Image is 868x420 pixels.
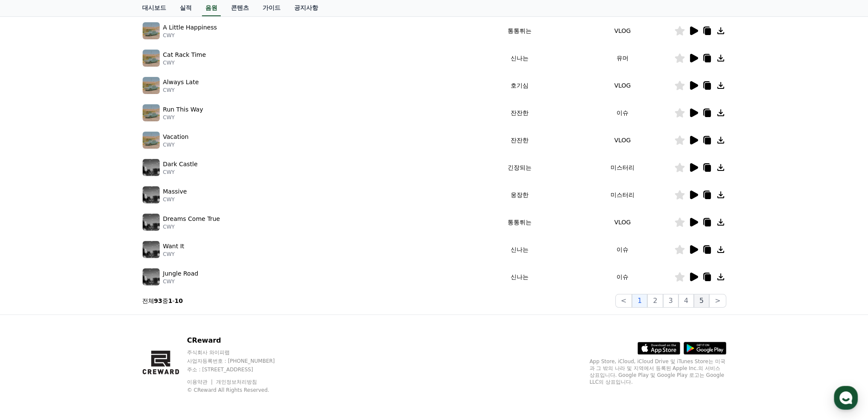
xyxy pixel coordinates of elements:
a: 설정 [110,271,164,292]
td: 미스터리 [571,154,674,181]
img: music [143,268,160,285]
p: CWY [163,59,206,66]
p: Dark Castle [163,160,198,169]
span: 설정 [132,284,142,291]
button: < [615,294,632,308]
p: Massive [163,187,187,196]
td: 잔잔한 [468,99,571,126]
button: 4 [678,294,694,308]
strong: 10 [175,297,183,304]
a: 대화 [56,271,110,292]
p: CWY [163,87,199,94]
img: music [143,241,160,258]
td: VLOG [571,17,674,44]
p: Cat Rack Time [163,50,206,59]
p: 주소 : [STREET_ADDRESS] [187,366,291,373]
td: 신나는 [468,263,571,291]
td: 통통튀는 [468,209,571,236]
td: 통통튀는 [468,17,571,44]
td: VLOG [571,209,674,236]
img: music [143,104,160,121]
p: CReward [187,335,291,346]
p: Jungle Road [163,269,199,278]
td: 유머 [571,44,674,72]
button: 3 [663,294,678,308]
td: 신나는 [468,236,571,263]
p: © CReward All Rights Reserved. [187,387,291,394]
td: 잔잔한 [468,126,571,154]
td: 신나는 [468,44,571,72]
strong: 93 [154,297,162,304]
td: 호기심 [468,72,571,99]
p: Vacation [163,132,189,141]
p: CWY [163,278,199,285]
p: Dreams Come True [163,214,220,223]
p: Always Late [163,78,199,87]
p: CWY [163,141,189,148]
a: 홈 [3,271,56,292]
img: music [143,132,160,149]
a: 개인정보처리방침 [216,379,257,385]
td: 웅장한 [468,181,571,209]
button: > [709,294,726,308]
img: music [143,22,160,39]
p: CWY [163,114,203,121]
td: 이슈 [571,236,674,263]
button: 1 [632,294,647,308]
button: 5 [694,294,709,308]
p: App Store, iCloud, iCloud Drive 및 iTunes Store는 미국과 그 밖의 나라 및 지역에서 등록된 Apple Inc.의 서비스 상표입니다. Goo... [590,358,726,385]
img: music [143,77,160,94]
strong: 1 [168,297,172,304]
button: 2 [647,294,663,308]
p: CWY [163,223,220,230]
span: 대화 [78,284,88,291]
td: 이슈 [571,263,674,291]
p: 주식회사 와이피랩 [187,349,291,356]
p: 사업자등록번호 : [PHONE_NUMBER] [187,358,291,364]
td: VLOG [571,126,674,154]
p: CWY [163,169,198,176]
p: 전체 중 - [142,297,183,305]
p: CWY [163,196,187,203]
td: VLOG [571,72,674,99]
img: music [143,214,160,231]
img: music [143,186,160,203]
td: 이슈 [571,99,674,126]
p: Want It [163,242,184,251]
p: A Little Happiness [163,23,217,32]
a: 이용약관 [187,379,214,385]
td: 미스터리 [571,181,674,209]
p: CWY [163,32,217,39]
img: music [143,50,160,67]
td: 긴장되는 [468,154,571,181]
img: music [143,159,160,176]
p: CWY [163,251,184,258]
span: 홈 [27,284,32,291]
p: Run This Way [163,105,203,114]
